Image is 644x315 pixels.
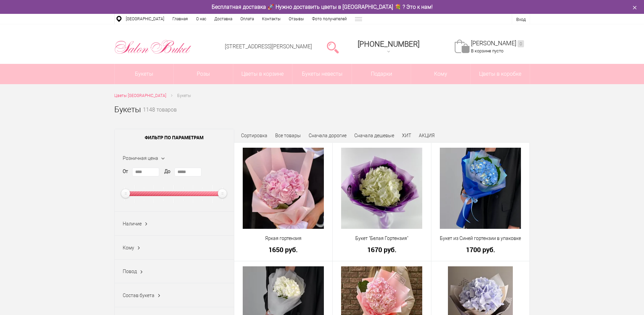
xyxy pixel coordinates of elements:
div: Бесплатная доставка 🚀 Нужно доставить цветы в [GEOGRAPHIC_DATA] 💐 ? Это к нам! [109,3,535,10]
span: [PHONE_NUMBER] [358,40,420,48]
span: Сортировка [241,133,267,138]
span: Розничная цена [123,155,158,161]
ins: 0 [518,40,524,47]
a: Сначала дорогие [309,133,347,138]
a: Контакты [258,14,285,24]
span: Кому [123,245,134,250]
a: Отзывы [285,14,308,24]
a: АКЦИЯ [419,133,435,138]
img: Букет из Синей гортензии в упаковке [440,148,521,229]
a: Вход [516,17,526,22]
span: Состав букета [123,293,154,298]
span: Наличие [123,221,142,226]
a: Букет "Белая Гортензия" [337,235,427,242]
a: Подарки [352,64,411,84]
a: [GEOGRAPHIC_DATA] [122,14,168,24]
small: 1148 товаров [143,107,177,124]
label: До [164,168,170,175]
span: Кому [411,64,470,84]
a: Цветы в корзине [233,64,292,84]
a: О нас [192,14,210,24]
a: 1670 руб. [337,246,427,253]
a: Цветы в коробке [471,64,530,84]
a: Все товары [275,133,301,138]
a: Фото получателей [308,14,351,24]
a: [PERSON_NAME] [471,40,524,47]
span: Повод [123,269,137,274]
a: Главная [168,14,192,24]
a: Букеты невесты [292,64,352,84]
a: ХИТ [402,133,411,138]
a: Сначала дешевые [354,133,394,138]
a: Яркая гортензия [239,235,328,242]
a: [STREET_ADDRESS][PERSON_NAME] [225,43,312,50]
a: Цветы [GEOGRAPHIC_DATA] [114,92,166,99]
img: Букет "Белая Гортензия" [341,148,422,229]
a: Букет из Синей гортензии в упаковке [436,235,525,242]
a: 1700 руб. [436,246,525,253]
a: [PHONE_NUMBER] [354,38,424,57]
span: Цветы [GEOGRAPHIC_DATA] [114,93,166,98]
a: 1650 руб. [239,246,328,253]
h1: Букеты [114,103,141,116]
a: Доставка [210,14,236,24]
span: Фильтр по параметрам [115,129,234,146]
label: От [123,168,128,175]
span: Букеты [177,93,191,98]
img: Цветы Нижний Новгород [114,38,192,56]
a: Розы [174,64,233,84]
span: В корзине пусто [471,48,503,53]
img: Яркая гортензия [243,148,324,229]
a: Оплата [236,14,258,24]
a: Букеты [115,64,174,84]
